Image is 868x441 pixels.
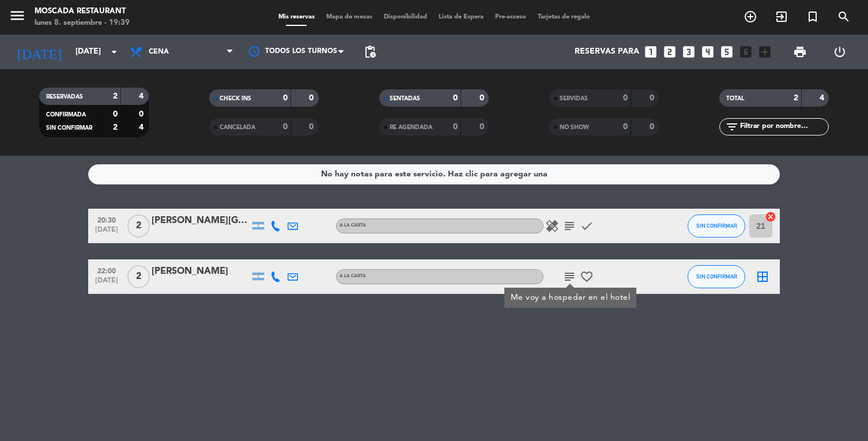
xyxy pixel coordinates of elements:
[107,45,121,59] i: arrow_drop_down
[623,123,628,131] strong: 0
[563,270,576,284] i: subject
[309,123,316,131] strong: 0
[575,47,639,56] span: Reservas para
[9,39,70,65] i: [DATE]
[320,14,378,20] span: Mapa de mesas
[46,94,83,100] span: RESERVADAS
[719,44,734,59] i: looks_5
[793,45,807,59] span: print
[643,44,658,59] i: looks_one
[757,44,772,59] i: add_box
[139,92,146,100] strong: 4
[480,123,486,131] strong: 0
[92,213,121,226] span: 20:30
[837,10,851,24] i: search
[580,219,594,233] i: check
[113,123,118,131] strong: 2
[390,125,432,130] span: RE AGENDADA
[139,123,146,131] strong: 4
[532,14,596,20] span: Tarjetas de regalo
[563,219,576,233] i: subject
[480,94,486,102] strong: 0
[696,223,737,229] span: SIN CONFIRMAR
[9,7,26,28] button: menu
[744,10,757,24] i: add_circle_outline
[152,213,250,228] div: [PERSON_NAME][GEOGRAPHIC_DATA]
[283,94,288,102] strong: 0
[688,214,745,238] button: SIN CONFIRMAR
[339,223,366,228] span: A LA CARTA
[560,96,588,101] span: SERVIDAS
[560,125,589,130] span: NO SHOW
[756,270,769,284] i: border_all
[511,292,631,304] div: Me voy a hospedar en el hotel
[820,35,860,69] div: LOG OUT
[453,123,458,131] strong: 0
[321,168,548,181] div: No hay notas para este servicio. Haz clic para agregar una
[127,265,150,288] span: 2
[127,214,150,238] span: 2
[580,270,594,284] i: favorite_border
[545,219,559,233] i: healing
[489,14,532,20] span: Pre-acceso
[220,96,251,101] span: CHECK INS
[113,92,118,100] strong: 2
[688,265,745,288] button: SIN CONFIRMAR
[9,7,26,24] i: menu
[820,94,827,102] strong: 4
[283,123,288,131] strong: 0
[46,112,86,118] span: CONFIRMADA
[92,277,121,290] span: [DATE]
[273,14,320,20] span: Mis reservas
[46,125,92,131] span: SIN CONFIRMAR
[92,263,121,277] span: 22:00
[662,44,677,59] i: looks_two
[806,10,820,24] i: turned_in_not
[139,110,146,118] strong: 0
[623,94,628,102] strong: 0
[725,120,739,134] i: filter_list
[339,274,366,278] span: A LA CARTA
[696,273,737,280] span: SIN CONFIRMAR
[650,123,656,131] strong: 0
[453,94,458,102] strong: 0
[35,6,130,17] div: Moscada Restaurant
[738,44,753,59] i: looks_6
[390,96,420,101] span: SENTADAS
[700,44,715,59] i: looks_4
[363,45,377,59] span: pending_actions
[650,94,656,102] strong: 0
[833,45,847,59] i: power_settings_new
[35,17,130,29] div: lunes 8. septiembre - 19:39
[794,94,798,102] strong: 2
[765,211,776,223] i: cancel
[113,110,118,118] strong: 0
[149,48,169,56] span: Cena
[92,226,121,239] span: [DATE]
[309,94,316,102] strong: 0
[775,10,788,24] i: exit_to_app
[378,14,433,20] span: Disponibilidad
[220,125,255,130] span: CANCELADA
[152,264,250,279] div: [PERSON_NAME]
[433,14,489,20] span: Lista de Espera
[681,44,696,59] i: looks_3
[726,96,744,101] span: TOTAL
[739,120,828,133] input: Filtrar por nombre...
